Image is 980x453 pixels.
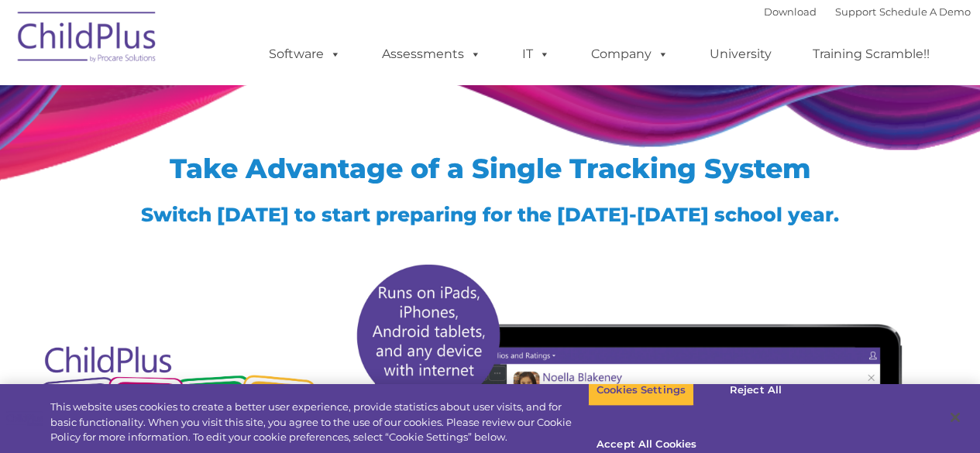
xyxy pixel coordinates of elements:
button: Reject All [707,374,804,407]
button: Cookies Settings [588,374,694,407]
button: Close [938,400,972,434]
font: | [764,5,971,18]
a: Training Scramble!! [797,39,945,70]
a: Support [835,5,876,18]
a: Assessments [366,39,497,70]
span: Switch [DATE] to start preparing for the [DATE]-[DATE] school year. [141,203,839,226]
a: Company [576,39,684,70]
a: University [694,39,787,70]
a: Schedule A Demo [879,5,971,18]
a: Download [764,5,817,18]
div: This website uses cookies to create a better user experience, provide statistics about user visit... [50,400,588,445]
a: Software [253,39,356,70]
span: Take Advantage of a Single Tracking System [170,152,811,185]
a: IT [507,39,566,70]
img: ChildPlus by Procare Solutions [10,1,165,78]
